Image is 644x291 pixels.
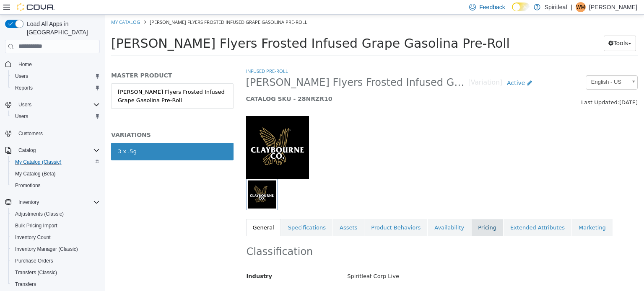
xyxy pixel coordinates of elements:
[15,128,100,139] span: Customers
[8,70,103,82] button: Users
[15,246,78,252] span: Inventory Manager (Classic)
[177,204,228,222] a: Specifications
[45,4,203,10] span: [PERSON_NAME] Flyers Frosted Infused Grape Gasolina Pre-Roll
[6,69,129,94] a: [PERSON_NAME] Flyers Frosted Infused Grape Gasolina Pre-Roll
[12,169,59,179] a: My Catalog (Beta)
[8,180,103,191] button: Promotions
[12,244,81,254] a: Inventory Manager (Classic)
[8,255,103,267] button: Purchase Orders
[141,53,183,59] a: Infused Pre-Roll
[364,65,397,72] small: [Variation]
[576,2,585,12] span: WM
[15,59,100,70] span: Home
[366,204,398,222] a: Pricing
[23,20,100,36] span: Load All Apps in [GEOGRAPHIC_DATA]
[236,255,539,269] div: Spiritleaf Corp Live
[571,2,572,12] p: |
[12,111,100,121] span: Users
[467,204,508,222] a: Marketing
[13,133,32,141] div: 3 x .5g
[12,83,100,93] span: Reports
[141,101,204,164] img: 150
[6,57,129,64] h5: MASTER PRODUCT
[8,232,103,243] button: Inventory Count
[15,234,51,241] span: Inventory Count
[12,244,100,254] span: Inventory Manager (Classic)
[15,100,100,110] span: Users
[12,209,67,219] a: Adjustments (Classic)
[141,80,432,88] h5: CATALOG SKU - 28NRZR10
[236,276,539,290] div: Infused Pre-Roll
[260,204,322,222] a: Product Behaviors
[142,258,168,265] span: Industry
[15,197,100,207] span: Inventory
[12,268,100,278] span: Transfers (Classic)
[18,61,32,68] span: Home
[15,145,100,155] span: Catalog
[15,73,28,80] span: Users
[12,111,31,121] a: Users
[323,204,366,222] a: Availability
[512,3,530,11] input: Dark Mode
[15,182,41,189] span: Promotions
[17,3,55,11] img: Cova
[12,180,100,191] span: Promotions
[12,180,44,191] a: Promotions
[18,101,31,108] span: Users
[15,113,28,120] span: Users
[499,21,531,36] button: Tools
[481,61,522,74] span: English - US
[15,281,36,288] span: Transfers
[6,4,35,10] a: My Catalog
[8,278,103,290] button: Transfers
[8,220,103,232] button: Bulk Pricing Import
[2,99,103,111] button: Users
[12,279,39,289] a: Transfers
[2,196,103,208] button: Inventory
[12,232,100,242] span: Inventory Count
[12,157,100,167] span: My Catalog (Classic)
[18,199,39,206] span: Inventory
[15,85,33,91] span: Reports
[141,62,364,75] span: [PERSON_NAME] Flyers Frosted Infused Grape Gasolina Pre-Roll - 3 x .5g
[2,58,103,70] button: Home
[545,2,567,12] p: Spiritleaf
[15,159,62,165] span: My Catalog (Classic)
[514,85,533,91] span: [DATE]
[18,130,43,137] span: Customers
[15,145,39,155] button: Catalog
[15,129,46,139] a: Customers
[479,3,505,11] span: Feedback
[12,256,100,266] span: Purchase Orders
[15,222,57,229] span: Bulk Pricing Import
[576,2,586,12] div: Wanda M
[141,204,176,222] a: General
[8,243,103,255] button: Inventory Manager (Classic)
[8,111,103,122] button: Users
[8,208,103,220] button: Adjustments (Classic)
[15,258,53,264] span: Purchase Orders
[512,11,512,12] span: Dark Mode
[2,144,103,156] button: Catalog
[8,168,103,180] button: My Catalog (Beta)
[142,231,533,244] h2: Classification
[12,279,100,289] span: Transfers
[6,116,129,124] h5: VARIATIONS
[399,204,467,222] a: Extended Attributes
[589,2,637,12] p: [PERSON_NAME]
[12,221,61,231] a: Bulk Pricing Import
[12,83,36,93] a: Reports
[2,127,103,139] button: Customers
[15,197,42,207] button: Inventory
[6,21,405,36] span: [PERSON_NAME] Flyers Frosted Infused Grape Gasolina Pre-Roll
[18,147,36,154] span: Catalog
[228,204,259,222] a: Assets
[12,221,100,231] span: Bulk Pricing Import
[15,59,35,70] a: Home
[8,82,103,94] button: Reports
[12,232,54,242] a: Inventory Count
[15,100,35,110] button: Users
[402,65,420,72] span: Active
[12,209,100,219] span: Adjustments (Classic)
[15,269,57,276] span: Transfers (Classic)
